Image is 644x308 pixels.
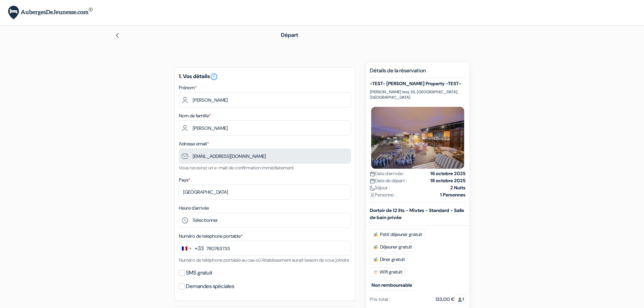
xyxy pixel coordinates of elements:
span: Date d'arrivée : [370,170,405,177]
b: Dortoir de 12 lits - Mixtes - Standard - Salle de bain privée [370,207,464,220]
img: user_icon.svg [370,193,375,198]
strong: 18 octobre 2025 [430,177,466,184]
img: moon.svg [370,186,375,191]
div: +33 [195,244,204,253]
p: [PERSON_NAME] broj 35, [GEOGRAPHIC_DATA], [GEOGRAPHIC_DATA] [370,89,466,100]
label: Demandes spéciales [186,282,234,291]
button: Change country, selected France (+33) [179,241,204,256]
h5: -TEST- [PERSON_NAME] Property -TEST- [370,81,466,87]
span: Wifi gratuit [370,267,405,277]
span: Séjour : [370,184,390,191]
span: Dîner gratuit [370,255,408,265]
i: error_outline [210,73,218,81]
strong: 2 Nuits [450,184,466,191]
img: free_wifi.svg [373,269,378,275]
input: Entrer le nom de famille [179,120,351,136]
label: Pays [179,176,190,184]
label: SMS gratuit [186,268,212,278]
img: free_breakfast.svg [373,257,379,262]
a: error_outline [210,73,218,80]
span: Personne : [370,191,396,198]
div: Prix total : [370,296,390,303]
div: 133,00 € [435,296,466,303]
small: Numéro de téléphone portable au cas où l'établissement aurait besoin de vous joindre [179,257,349,263]
img: calendar.svg [370,179,375,184]
img: guest.svg [457,297,462,302]
h5: Détails de la réservation [370,67,466,78]
span: Date de départ : [370,177,407,184]
span: Petit déjeuner gratuit [370,230,425,240]
img: left_arrow.svg [115,33,120,38]
strong: 16 octobre 2025 [430,170,466,177]
img: AubergesDeJeunesse.com [8,6,93,20]
label: Prénom [179,84,197,91]
span: Déjeuner gratuit [370,242,415,252]
label: Nom de famille [179,112,211,119]
strong: 1 Personnes [440,191,466,198]
input: Entrez votre prénom [179,92,351,108]
span: 1 [455,294,466,304]
label: Heure d'arrivée [179,205,209,212]
h5: 1. Vos détails [179,73,351,81]
small: Vous recevrez un e-mail de confirmation immédiatement [179,165,294,171]
label: Adresse email [179,140,209,147]
span: Départ [281,31,298,39]
small: Non remboursable [370,280,414,290]
img: calendar.svg [370,171,375,176]
input: Entrer adresse e-mail [179,148,351,164]
img: free_breakfast.svg [373,232,379,237]
img: free_breakfast.svg [373,244,379,250]
label: Numéro de telephone portable [179,233,243,240]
